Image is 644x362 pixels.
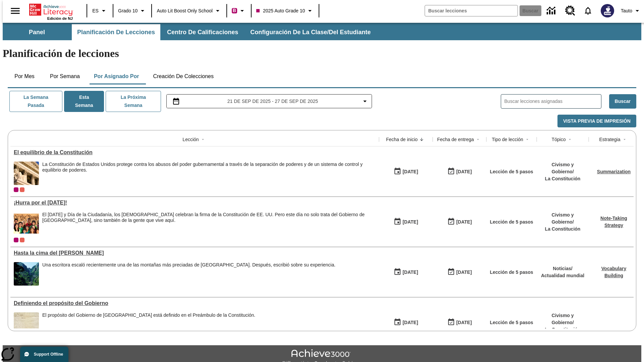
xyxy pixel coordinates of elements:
div: [DATE] [402,318,418,327]
button: Buscar [609,94,636,109]
button: Planificación de lecciones [72,24,160,40]
p: Civismo y Gobierno / [540,312,585,326]
a: ¡Hurra por el Día de la Constitución!, Lecciones [14,200,376,206]
button: Sort [418,135,426,143]
button: Perfil/Configuración [618,5,644,17]
div: La Constitución de Estados Unidos protege contra los abusos del poder gubernamental a través de l... [42,162,376,173]
svg: Collapse Date Range Filter [361,97,369,105]
div: El Día de la Constitución y Día de la Ciudadanía, los estadounidenses celebran la firma de la Con... [42,212,376,235]
button: 07/22/25: Primer día en que estuvo disponible la lección [391,266,420,279]
div: [DATE] [456,218,472,226]
div: Fecha de entrega [437,136,474,143]
div: [DATE] [402,218,418,226]
span: Centro de calificaciones [167,28,238,36]
div: OL 2025 Auto Grade 11 [20,187,24,192]
div: Fecha de inicio [386,136,418,143]
input: Buscar campo [425,5,518,16]
div: Clase actual [14,238,18,242]
button: Por mes [8,68,41,84]
button: 09/23/25: Primer día en que estuvo disponible la lección [391,216,420,228]
div: Hasta la cima del monte Tai [14,250,376,256]
button: Centro de calificaciones [162,24,244,40]
button: Lenguaje: ES, Selecciona un idioma [89,5,111,17]
div: Clase actual [14,187,18,192]
button: Boost El color de la clase es rojo violeta. Cambiar el color de la clase. [229,5,249,17]
div: [DATE] [456,168,472,176]
button: Esta semana [64,91,104,112]
a: Centro de recursos, Se abrirá en una pestaña nueva. [561,2,579,20]
button: Sort [199,135,207,143]
span: Panel [29,28,45,36]
button: Grado: Grado 10, Elige un grado [115,5,149,17]
div: ¡Hurra por el Día de la Constitución! [14,200,376,206]
span: Auto Lit Boost only School [157,7,213,14]
span: Support Offline [34,352,63,357]
p: Lección de 5 pasos [490,168,533,175]
span: ES [92,7,99,14]
a: Note-Taking Strategy [600,216,627,228]
span: 21 de sep de 2025 - 27 de sep de 2025 [227,98,318,105]
a: Vocabulary Building [601,266,626,278]
button: 03/31/26: Último día en que podrá accederse la lección [445,316,474,329]
div: Tipo de lección [492,136,523,143]
p: Civismo y Gobierno / [540,212,585,226]
button: Por semana [45,68,85,84]
a: Hasta la cima del monte Tai, Lecciones [14,250,376,256]
button: Seleccione el intervalo de fechas opción del menú [169,97,369,105]
p: La Constitución [540,175,585,182]
div: Definiendo el propósito del Gobierno [14,300,376,306]
button: 07/01/25: Primer día en que estuvo disponible la lección [391,316,420,329]
div: El [DATE] y Día de la Ciudadanía, los [DEMOGRAPHIC_DATA] celebran la firma de la Constitución de ... [42,212,376,223]
div: Una escritora escaló recientemente una de las montañas más preciadas de [GEOGRAPHIC_DATA]. Despué... [42,262,335,268]
button: Sort [621,135,629,143]
button: Creación de colecciones [148,68,219,84]
img: 6000 escalones de piedra para escalar el Monte Tai en la campiña china [14,262,39,286]
p: Actualidad mundial [541,272,584,279]
button: 09/23/25: Primer día en que estuvo disponible la lección [391,165,420,178]
p: La Constitución [540,226,585,233]
div: [DATE] [402,268,418,277]
a: Definiendo el propósito del Gobierno , Lecciones [14,300,376,306]
a: Summarization [597,169,631,174]
button: Abrir el menú lateral [5,1,25,21]
button: 09/23/25: Último día en que podrá accederse la lección [445,216,474,228]
p: Lección de 5 pasos [490,269,533,276]
div: Tópico [551,136,566,143]
button: Configuración de la clase/del estudiante [245,24,376,40]
div: [DATE] [456,268,472,277]
span: Configuración de la clase/del estudiante [250,28,371,36]
div: El propósito del Gobierno de Estados Unidos está definido en el Preámbulo de la Constitución. [42,312,255,336]
h1: Planificación de lecciones [3,47,641,60]
span: B [233,6,236,15]
p: Lección de 5 pasos [490,319,533,326]
button: 09/23/25: Último día en que podrá accederse la lección [445,165,474,178]
span: Planificación de lecciones [77,28,155,36]
span: OL 2025 Auto Grade 11 [20,238,24,242]
p: Civismo y Gobierno / [540,161,585,175]
img: El edificio del Tribunal Supremo de Estados Unidos ostenta la frase "Igualdad de justicia bajo la... [14,162,39,185]
span: Grado 10 [118,7,138,14]
button: Clase: 2025 Auto Grade 10, Selecciona una clase [254,5,317,17]
button: Escoja un nuevo avatar [597,2,618,19]
button: Support Offline [20,347,68,362]
div: Una escritora escaló recientemente una de las montañas más preciadas de China. Después, escribió ... [42,262,335,286]
button: La semana pasada [9,91,62,112]
p: Noticias / [541,265,584,272]
div: Subbarra de navegación [3,24,377,40]
button: Sort [523,135,531,143]
p: La Constitución [540,326,585,333]
button: La próxima semana [106,91,161,112]
img: Este documento histórico, escrito en caligrafía sobre pergamino envejecido, es el Preámbulo de la... [14,312,39,336]
div: La Constitución de Estados Unidos protege contra los abusos del poder gubernamental a través de l... [42,162,376,185]
div: [DATE] [402,168,418,176]
span: Edición de NJ [47,16,73,20]
div: Lección [182,136,199,143]
img: Avatar [601,4,614,17]
div: El propósito del Gobierno de [GEOGRAPHIC_DATA] está definido en el Preámbulo de la Constitución. [42,312,255,318]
